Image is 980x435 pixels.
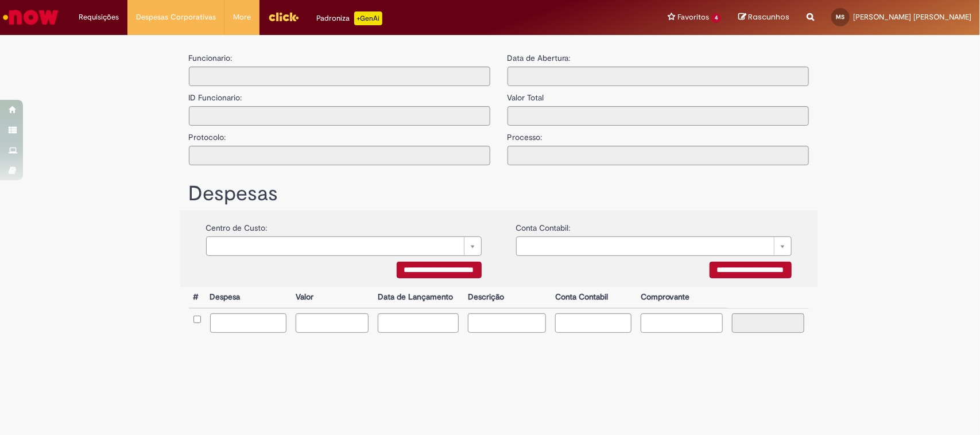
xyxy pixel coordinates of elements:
[233,11,251,23] span: More
[748,11,789,22] span: Rascunhos
[79,11,119,23] span: Requisições
[508,126,543,143] label: Processo:
[189,182,809,205] h1: Despesas
[189,287,206,308] th: #
[836,13,845,21] span: MS
[508,52,571,64] label: Data de Abertura:
[551,287,636,308] th: Conta Contabil
[463,287,551,308] th: Descrição
[206,287,291,308] th: Despesa
[853,12,971,22] span: [PERSON_NAME] [PERSON_NAME]
[206,216,268,234] label: Centro de Custo:
[354,11,382,25] p: +GenAi
[206,236,482,256] a: Limpar campo {0}
[677,11,709,23] span: Favoritos
[738,12,789,23] a: Rascunhos
[316,11,382,25] div: Padroniza
[1,6,60,29] img: ServiceNow
[291,287,373,308] th: Valor
[516,216,571,234] label: Conta Contabil:
[268,8,299,25] img: click_logo_yellow_360x200.png
[189,52,233,64] label: Funcionario:
[136,11,216,23] span: Despesas Corporativas
[508,86,544,103] label: Valor Total
[189,126,226,143] label: Protocolo:
[373,287,463,308] th: Data de Lançamento
[189,86,242,103] label: ID Funcionario:
[711,13,721,23] span: 4
[516,236,792,256] a: Limpar campo {0}
[636,287,727,308] th: Comprovante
